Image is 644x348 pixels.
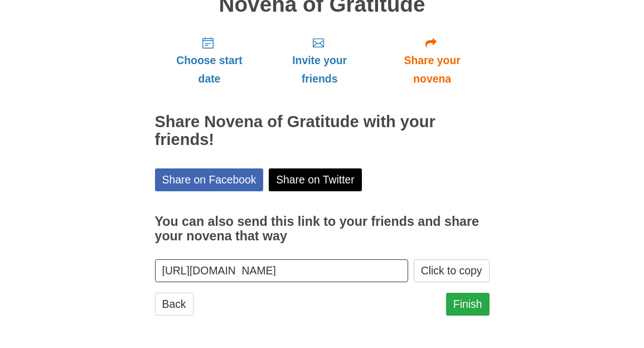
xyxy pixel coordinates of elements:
[155,168,264,191] a: Share on Facebook
[155,27,264,94] a: Choose start date
[166,51,253,88] span: Choose start date
[446,293,490,316] a: Finish
[375,27,490,94] a: Share your novena
[269,168,362,191] a: Share on Twitter
[264,27,375,94] a: Invite your friends
[386,51,478,88] span: Share your novena
[275,51,364,88] span: Invite your friends
[155,293,193,316] a: Back
[414,259,490,282] button: Click to copy
[155,215,490,243] h3: You can also send this link to your friends and share your novena that way
[155,113,490,149] h2: Share Novena of Gratitude with your friends!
